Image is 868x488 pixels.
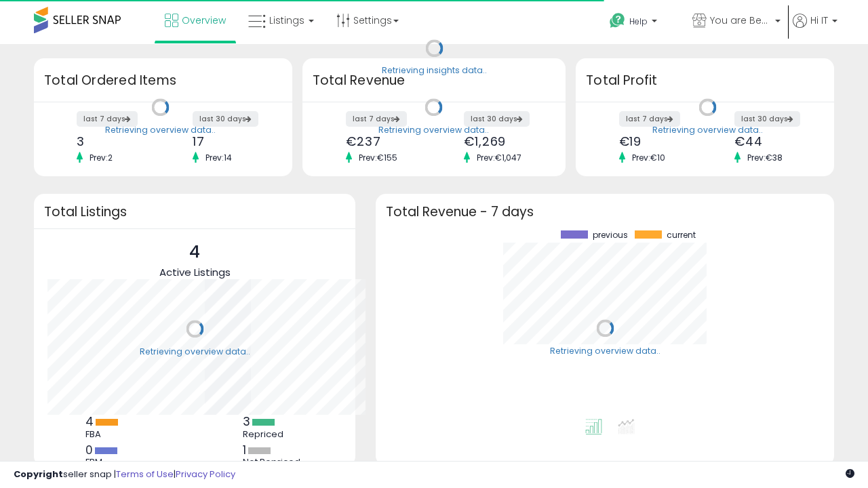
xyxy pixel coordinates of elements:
[599,2,680,44] a: Help
[182,14,226,27] span: Overview
[710,14,771,27] span: You are Beautiful (IT)
[609,12,626,29] i: Get Help
[269,14,304,27] span: Listings
[105,124,216,136] div: Retrieving overview data..
[140,346,250,358] div: Retrieving overview data..
[14,468,235,481] div: seller snap | |
[629,16,648,27] span: Help
[14,468,63,481] strong: Copyright
[810,14,828,27] span: Hi IT
[652,124,763,136] div: Retrieving overview data..
[378,124,489,136] div: Retrieving overview data..
[550,345,660,357] div: Retrieving overview data..
[793,14,837,44] a: Hi IT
